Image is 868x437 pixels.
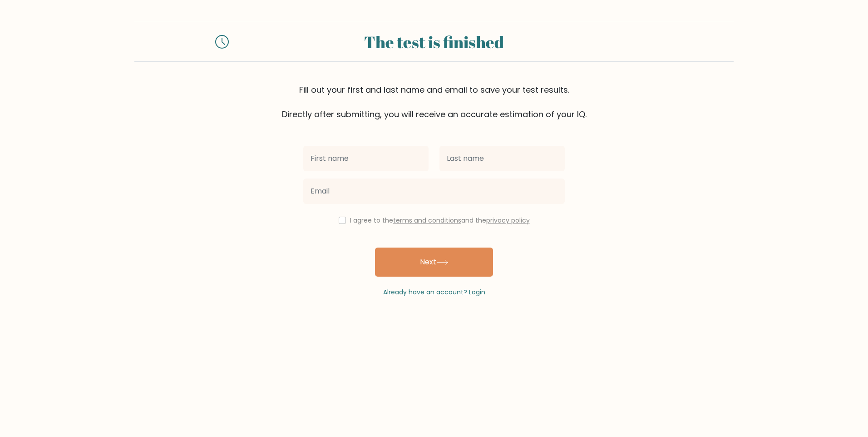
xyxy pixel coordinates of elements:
input: Last name [439,146,565,171]
a: Already have an account? Login [383,288,485,297]
label: I agree to the and the [350,216,530,225]
input: Email [303,179,565,204]
button: Next [375,248,493,277]
input: First name [303,146,429,171]
a: privacy policy [486,216,530,225]
div: The test is finished [240,30,628,54]
div: Fill out your first and last name and email to save your test results. Directly after submitting,... [134,84,734,120]
a: terms and conditions [393,216,461,225]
